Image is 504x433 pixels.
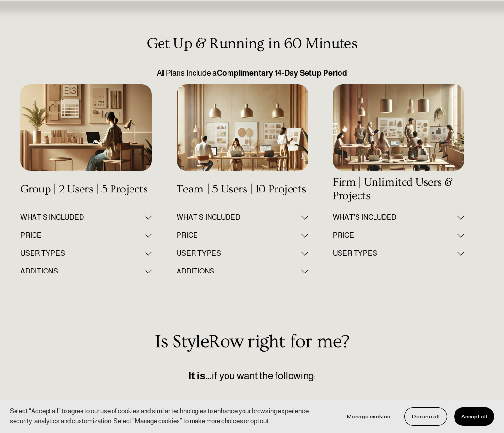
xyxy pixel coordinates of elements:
span: PRICE [177,231,301,239]
span: USER TYPES [177,249,301,257]
button: PRICE [20,226,152,244]
h2: Is StyleRow right for me? [20,332,484,353]
button: WHAT'S INCLUDED [20,208,152,226]
p: Select “Accept all” to agree to our use of cookies and similar technologies to enhance your brows... [10,406,330,426]
button: USER TYPES [20,244,152,262]
h4: Team | 5 Users | 10 Projects [177,183,308,196]
h4: Firm | Unlimited Users & Projects [333,176,464,203]
strong: Complimentary 14-Day Setup Period [217,69,347,77]
span: Decline all [412,413,439,420]
span: WHAT’S INCLUDED [333,213,457,221]
button: ADDITIONS [177,262,308,280]
button: Decline all [404,407,447,426]
button: WHAT’S INCLUDED [333,208,464,226]
span: ADDITIONS [20,267,145,275]
span: ADDITIONS [177,267,301,275]
p: if you want the following: [20,368,484,383]
span: WHAT'S INCLUDED [177,213,301,221]
h4: Group | 2 Users | 5 Projects [20,183,152,196]
h3: Get Up & Running in 60 Minutes [20,35,484,52]
button: USER TYPES [177,244,308,262]
button: ADDITIONS [20,262,152,280]
button: WHAT'S INCLUDED [177,208,308,226]
span: PRICE [20,231,145,239]
span: USER TYPES [333,249,457,257]
span: USER TYPES [20,249,145,257]
span: PRICE [333,231,457,239]
p: All Plans Include a [20,67,484,79]
button: USER TYPES [333,244,464,262]
button: Accept all [454,407,494,426]
span: Manage cookies [347,413,390,420]
button: Manage cookies [340,407,397,426]
strong: It is… [188,370,212,381]
span: Accept all [461,413,487,420]
button: PRICE [177,226,308,244]
span: WHAT'S INCLUDED [20,213,145,221]
button: PRICE [333,226,464,244]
